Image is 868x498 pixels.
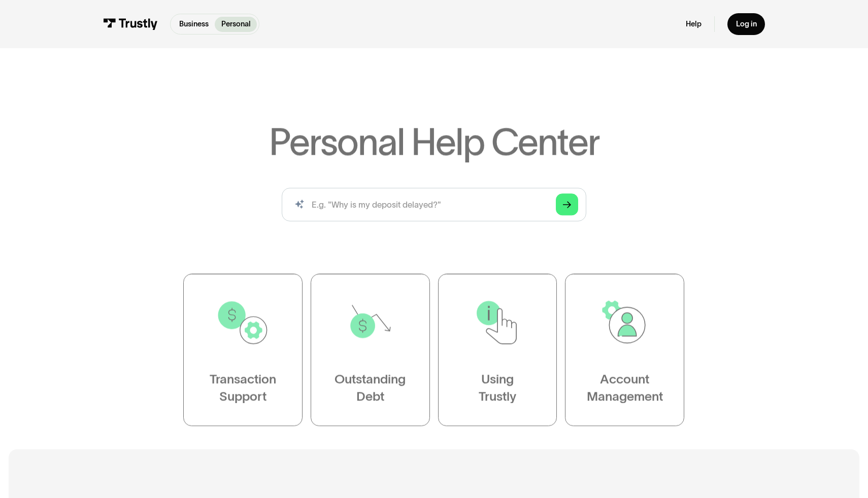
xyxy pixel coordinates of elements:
[686,19,702,29] a: Help
[103,18,158,30] img: Trustly Logo
[736,19,757,29] div: Log in
[282,188,586,221] form: Search
[311,274,430,426] a: OutstandingDebt
[210,371,276,405] div: Transaction Support
[221,19,251,30] p: Personal
[173,17,215,32] a: Business
[282,188,586,221] input: search
[20,482,61,494] ul: Language list
[587,371,663,405] div: Account Management
[183,274,303,426] a: TransactionSupport
[269,124,599,160] h1: Personal Help Center
[438,274,557,426] a: UsingTrustly
[727,13,765,36] a: Log in
[565,274,685,426] a: AccountManagement
[215,17,257,32] a: Personal
[10,482,61,494] aside: Language selected: English (United States)
[479,371,516,405] div: Using Trustly
[179,19,209,30] p: Business
[335,371,406,405] div: Outstanding Debt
